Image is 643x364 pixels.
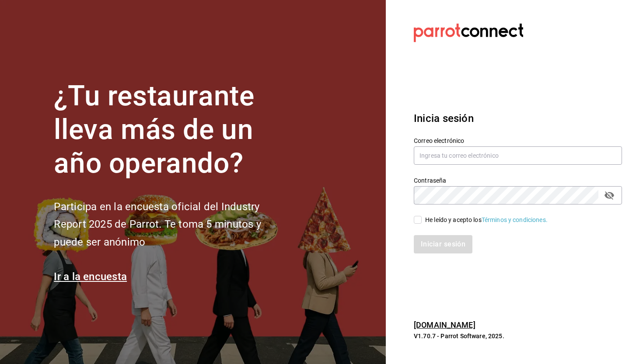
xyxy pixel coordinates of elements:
h3: Inicia sesión [414,111,622,126]
a: Términos y condiciones. [482,216,548,223]
a: Ir a la encuesta [54,270,127,283]
div: He leído y acepto los [425,215,548,225]
a: [DOMAIN_NAME] [414,320,475,329]
button: passwordField [602,188,617,203]
p: V1.70.7 - Parrot Software, 2025. [414,332,622,340]
label: Correo electrónico [414,138,622,144]
h2: Participa en la encuesta oficial del Industry Report 2025 de Parrot. Te toma 5 minutos y puede se... [54,198,290,251]
input: Ingresa tu correo electrónico [414,146,622,165]
h1: ¿Tu restaurante lleva más de un año operando? [54,80,290,180]
label: Contraseña [414,177,622,184]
